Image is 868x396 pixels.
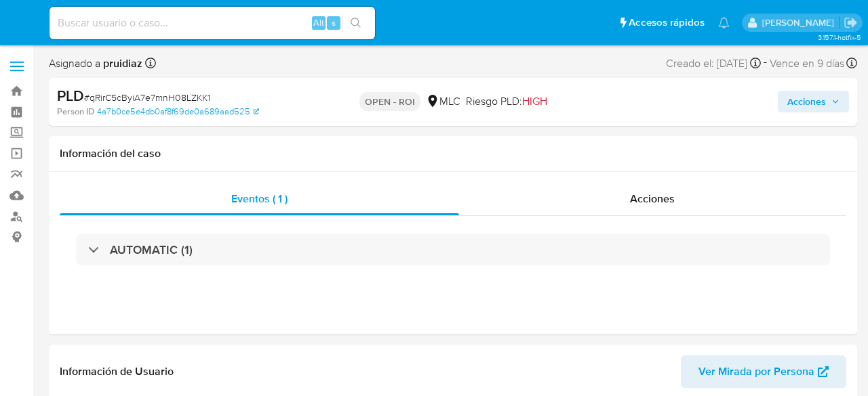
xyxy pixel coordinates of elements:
[778,91,849,112] button: Acciones
[110,242,193,257] h3: AUTOMATIC (1)
[60,365,174,378] h1: Información de Usuario
[666,54,761,72] div: Creado el: [DATE]
[630,191,675,206] span: Acciones
[522,93,547,109] span: HIGH
[231,191,288,206] span: Eventos ( 1 )
[97,106,259,118] a: 4a7b0ce5e4db0af8f69de0a689aad525
[681,355,846,388] button: Ver Mirada por Persona
[698,355,814,388] span: Ver Mirada por Persona
[50,14,375,32] input: Buscar usuario o caso...
[84,91,210,104] span: # qRirC5cByiA7e7mnH08LZKK1
[764,54,767,72] span: -
[57,85,84,106] b: PLD
[466,94,547,109] span: Riesgo PLD:
[844,16,858,30] a: Salir
[332,16,336,29] span: s
[426,94,460,109] div: MLC
[313,16,324,29] span: Alt
[787,91,826,112] span: Acciones
[718,17,730,28] a: Notificaciones
[359,92,420,111] p: OPEN - ROI
[100,56,142,71] b: pruidiaz
[76,234,830,265] div: AUTOMATIC (1)
[762,16,839,29] p: pablo.ruidiaz@mercadolibre.com
[60,147,846,160] h1: Información del caso
[770,56,844,71] span: Vence en 9 días
[342,14,370,32] button: search-icon
[49,56,142,71] span: Asignado a
[629,16,705,30] span: Accesos rápidos
[57,106,94,118] b: Person ID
